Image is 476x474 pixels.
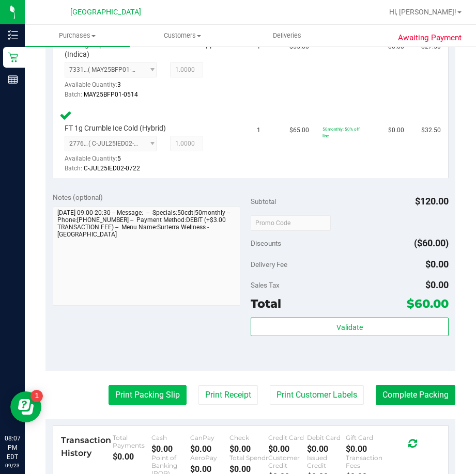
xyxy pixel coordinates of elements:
button: Print Receipt [198,385,258,405]
span: 1 [257,125,260,135]
span: $65.00 [289,125,309,135]
a: Deliveries [235,25,340,46]
span: ($60.00) [414,238,449,248]
span: Notes (optional) [53,193,103,201]
span: $120.00 [415,196,449,207]
span: MAY25BFP01-0514 [84,91,138,98]
span: Sales Tax [251,281,280,289]
div: Total Payments [113,434,151,449]
div: Gift Card [346,434,385,441]
div: Credit Card [268,434,307,441]
a: Purchases [25,25,130,46]
button: Complete Packing [376,385,455,405]
div: $0.00 [268,444,307,454]
span: Delivery Fee [251,260,287,268]
span: $32.50 [421,125,441,135]
p: 09/23 [5,462,20,469]
span: Purchases [25,31,130,40]
div: $0.00 [190,464,229,474]
div: AeroPay [190,454,229,462]
span: [GEOGRAPHIC_DATA] [70,8,141,17]
span: C-JUL25IED02-0722 [84,165,140,172]
span: 50monthly: 50% off line [323,127,360,138]
span: $0.00 [388,125,404,135]
div: $0.00 [346,444,385,454]
div: CanPay [190,434,229,441]
div: Customer Credit [268,454,307,469]
button: Print Packing Slip [109,385,187,405]
div: Check [229,434,268,441]
button: Validate [251,318,449,336]
span: $0.00 [425,259,449,270]
button: Print Customer Labels [270,385,364,405]
div: $0.00 [229,444,268,454]
span: Discounts [251,234,281,252]
inline-svg: Reports [8,74,18,85]
span: Customers [130,31,234,40]
iframe: Resource center [10,391,41,422]
span: $60.00 [407,296,449,311]
div: $0.00 [151,444,190,454]
span: Awaiting Payment [398,32,462,44]
div: $0.00 [307,444,346,454]
span: FT 0.5g Vape Cart CDT Distillate Banana Frappe (Indica) [65,40,231,59]
span: 5 [117,155,121,162]
span: $0.00 [425,279,449,290]
div: Available Quantity: [65,151,162,171]
input: Promo Code [251,215,331,231]
p: 08:07 PM EDT [5,434,20,462]
span: Batch: [65,91,82,98]
span: FT 1g Crumble Ice Cold (Hybrid) [65,123,166,133]
div: Issued Credit [307,454,346,469]
a: Customers [130,25,235,46]
span: Validate [336,323,363,331]
div: Cash [151,434,190,441]
iframe: Resource center unread badge [30,390,43,402]
span: Hi, [PERSON_NAME]! [389,8,456,16]
inline-svg: Retail [8,52,18,62]
div: $0.00 [190,444,229,454]
span: Total [251,296,281,311]
inline-svg: Inventory [8,30,18,40]
div: Total Spendr [229,454,268,462]
span: Deliveries [259,31,315,40]
div: Debit Card [307,434,346,441]
div: Transaction Fees [346,454,385,469]
div: Available Quantity: [65,77,162,98]
div: $0.00 [113,452,151,462]
div: $0.00 [229,464,268,474]
span: Batch: [65,165,82,172]
span: Subtotal [251,197,276,206]
span: 3 [117,81,121,88]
